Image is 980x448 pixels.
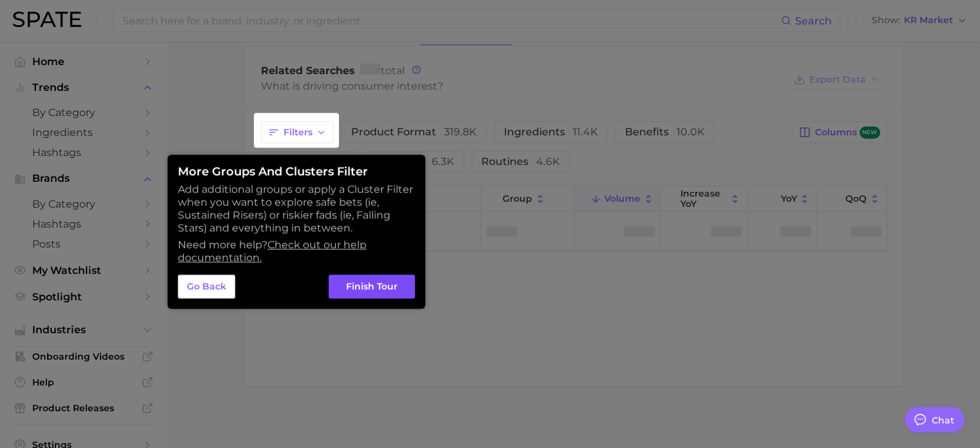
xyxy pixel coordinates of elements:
[178,165,415,179] h2: More Groups and Clusters Filter
[178,183,415,235] p: Add additional groups or apply a Cluster Filter when you want to explore safe bets (ie, Sustained...
[178,275,235,299] button: Go Back
[178,239,415,264] p: Need more help?
[178,239,367,264] a: Check out our help documentation.
[329,275,415,299] button: Finish Tour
